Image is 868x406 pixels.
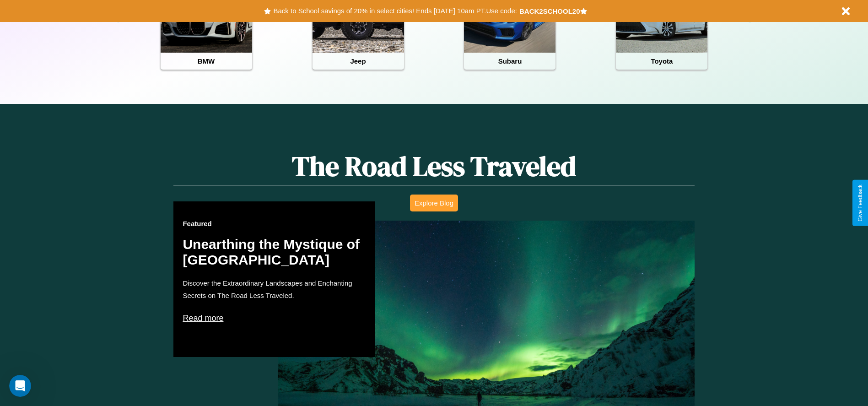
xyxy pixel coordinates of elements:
iframe: Intercom live chat [9,375,31,397]
h2: Unearthing the Mystique of [GEOGRAPHIC_DATA] [183,237,366,268]
h4: BMW [161,53,252,70]
h4: Jeep [313,53,404,70]
b: BACK2SCHOOL20 [519,7,580,15]
button: Back to School savings of 20% in select cities! Ends [DATE] 10am PT.Use code: [271,5,519,17]
button: Explore Blog [410,195,458,211]
p: Discover the Extraordinary Landscapes and Enchanting Secrets on The Road Less Traveled. [183,277,366,302]
h3: Featured [183,220,366,227]
div: Give Feedback [857,184,863,222]
h4: Toyota [616,53,707,70]
p: Read more [183,311,366,325]
h1: The Road Less Traveled [173,147,694,185]
h4: Subaru [464,53,555,70]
